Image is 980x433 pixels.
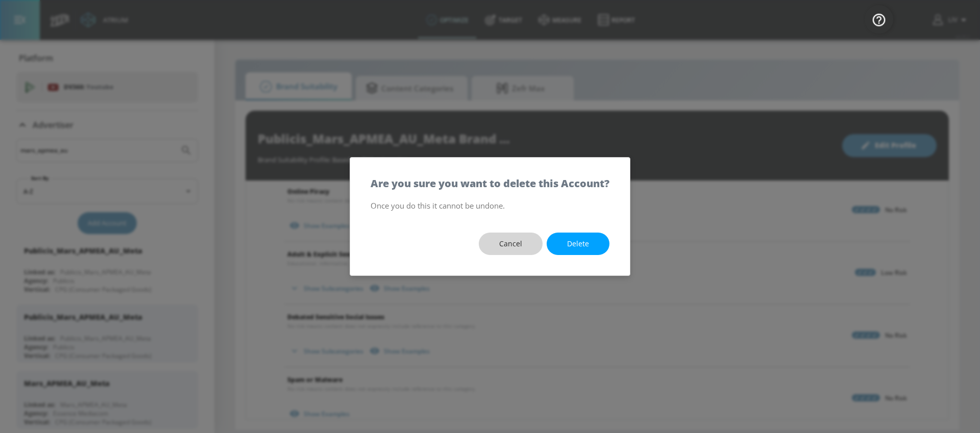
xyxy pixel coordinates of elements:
button: Cancel [479,233,543,256]
span: Delete [567,238,589,250]
h5: Are you sure you want to delete this Account? [371,178,609,189]
p: Once you do this it cannot be undone. [371,199,609,212]
span: Cancel [499,238,522,250]
button: Open Resource Center [865,5,893,34]
button: Delete [547,233,609,256]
